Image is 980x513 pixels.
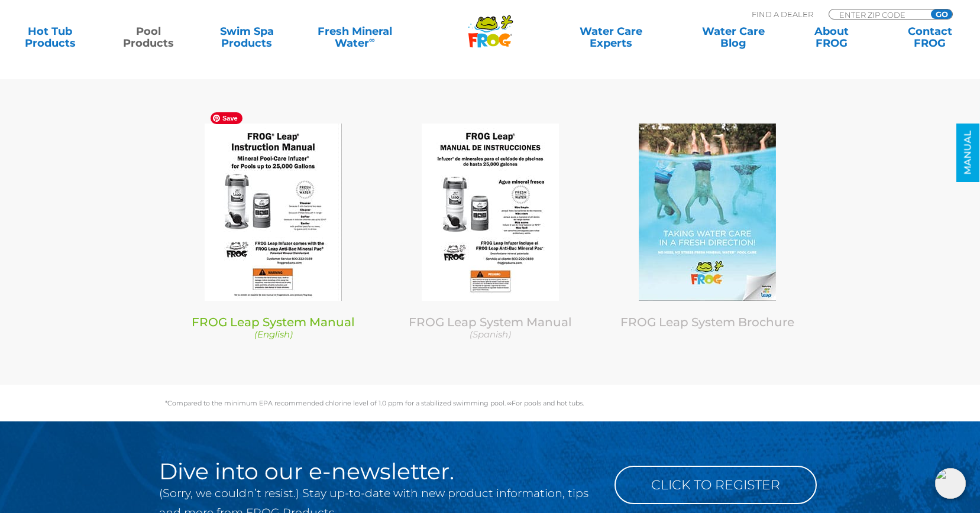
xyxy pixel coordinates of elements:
[695,25,771,49] a: Water CareBlog
[391,315,590,340] a: FROG Leap System Manual (Spanish)
[209,25,285,49] a: Swim SpaProducts
[620,315,794,329] a: FROG Leap System Brochure
[838,9,918,20] input: Zip Code Form
[935,468,966,499] img: openIcon
[254,329,293,340] em: (English)
[159,460,597,483] h2: Dive into our e-newsletter.
[752,9,813,20] p: Find A Dealer
[165,400,816,407] p: *Compared to the minimum EPA recommended chlorine level of 1.0 ppm for a stabilized swimming pool...
[12,25,88,49] a: Hot TubProducts
[369,35,375,44] sup: ∞
[639,124,776,301] img: FROG-All-Pool-with-LEAP-brochure
[614,466,817,504] a: Click to Register
[211,112,242,124] span: Save
[931,9,952,19] input: GO
[205,124,342,301] img: Leap-Infuzer-Manual
[956,124,979,182] a: MANUAL
[174,315,373,340] a: FROG Leap System Manual (English)
[549,25,673,49] a: Water CareExperts
[892,25,968,49] a: ContactFROG
[307,25,403,49] a: Fresh MineralWater∞
[793,25,869,49] a: AboutFROG
[110,25,186,49] a: PoolProducts
[470,329,511,340] em: (Spanish)
[422,124,559,301] img: Leap-Infuzer-Manual-Spanish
